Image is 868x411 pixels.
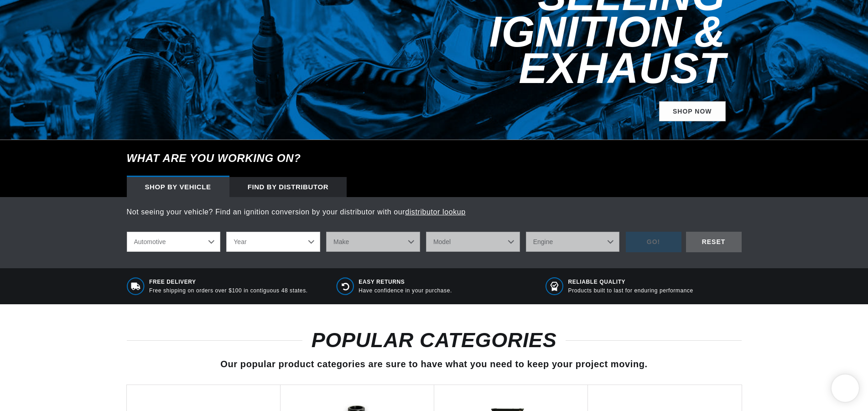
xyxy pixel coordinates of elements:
[104,140,764,177] h6: What are you working on?
[426,232,520,252] select: Model
[149,287,308,295] p: Free shipping on orders over $100 in contiguous 48 states.
[659,101,726,122] a: SHOP NOW
[568,278,693,286] span: RELIABLE QUALITY
[568,287,693,295] p: Products built to last for enduring performance
[359,287,452,295] p: Have confidence in your purchase.
[127,206,742,218] p: Not seeing your vehicle? Find an ignition conversion by your distributor with our
[359,278,452,286] span: Easy Returns
[405,208,466,216] a: distributor lookup
[326,232,420,252] select: Make
[127,177,229,197] div: Shop by vehicle
[127,332,742,349] h2: POPULAR CATEGORIES
[149,278,308,286] span: Free Delivery
[220,359,647,369] span: Our popular product categories are sure to have what you need to keep your project moving.
[526,232,620,252] select: Engine
[686,232,742,252] div: RESET
[127,232,221,252] select: Ride Type
[226,232,320,252] select: Year
[229,177,347,197] div: Find by Distributor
